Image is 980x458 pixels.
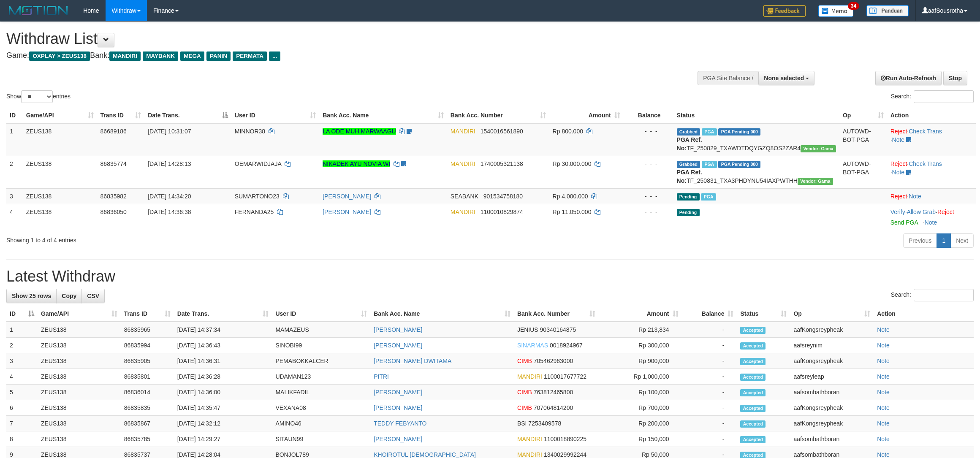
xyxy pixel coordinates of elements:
[272,431,370,447] td: SITAUN99
[38,338,121,353] td: ZEUS138
[174,416,272,431] td: [DATE] 14:32:12
[673,108,839,123] th: Status
[718,161,760,168] span: PGA Pending
[38,385,121,400] td: ZEUS138
[6,400,38,416] td: 6
[231,108,319,123] th: User ID: activate to sort column ascending
[6,51,645,60] h4: Game: Bank:
[673,156,839,188] td: TF_250831_TXA3PHDYNU54IAXPWTHH
[21,90,53,103] select: Showentries
[877,404,890,411] a: Note
[599,431,682,447] td: Rp 150,000
[702,161,717,168] span: Marked by aafseijuro
[599,306,682,322] th: Amount: activate to sort column ascending
[6,30,645,47] h1: Withdraw List
[950,233,974,248] a: Next
[682,369,737,385] td: -
[764,75,804,81] span: None selected
[790,431,874,447] td: aafsombathboran
[877,436,890,442] a: Note
[121,322,174,338] td: 86835965
[6,233,402,244] div: Showing 1 to 4 of 4 entries
[682,385,737,400] td: -
[374,373,389,380] a: PITRI
[272,322,370,338] td: MAMAZEUS
[599,416,682,431] td: Rp 200,000
[839,156,887,188] td: AUTOWD-BOT-PGA
[374,389,422,396] a: [PERSON_NAME]
[174,353,272,369] td: [DATE] 14:36:31
[877,373,890,380] a: Note
[909,128,942,135] a: Check Trans
[23,156,97,188] td: ZEUS138
[925,219,937,226] a: Note
[38,353,121,369] td: ZEUS138
[38,306,121,322] th: Game/API: activate to sort column ascending
[38,322,121,338] td: ZEUS138
[451,193,478,200] span: SEABANK
[148,160,191,167] span: [DATE] 14:28:13
[914,289,974,301] input: Search:
[866,5,909,16] img: panduan.png
[599,322,682,338] td: Rp 213,834
[87,293,99,299] span: CSV
[38,416,121,431] td: ZEUS138
[6,416,38,431] td: 7
[174,400,272,416] td: [DATE] 14:35:47
[6,322,38,338] td: 1
[943,71,967,85] a: Stop
[6,369,38,385] td: 4
[121,338,174,353] td: 86835994
[909,160,942,167] a: Check Trans
[517,389,532,396] span: CIMB
[62,293,76,299] span: Copy
[100,193,127,200] span: 86835982
[890,209,905,215] a: Verify
[148,128,191,135] span: [DATE] 10:31:07
[12,293,51,299] span: Show 25 rows
[319,108,447,123] th: Bank Acc. Name: activate to sort column ascending
[517,358,532,364] span: CIMB
[553,209,592,215] span: Rp 11.050.000
[848,2,859,10] span: 34
[235,193,280,200] span: SUMARTONO23
[891,90,974,103] label: Search:
[534,358,573,364] span: Copy 705462963000 to clipboard
[682,306,737,322] th: Balance: activate to sort column ascending
[269,51,280,61] span: ...
[740,342,766,350] span: Accepted
[599,400,682,416] td: Rp 700,000
[121,353,174,369] td: 86835905
[6,4,71,17] img: MOTION_logo.png
[887,123,976,156] td: · ·
[877,451,890,458] a: Note
[790,353,874,369] td: aafKongsreypheak
[890,160,907,167] a: Reject
[790,416,874,431] td: aafKongsreypheak
[6,123,23,156] td: 1
[100,209,127,215] span: 86836050
[100,160,127,167] span: 86835774
[6,156,23,188] td: 2
[480,160,523,167] span: Copy 1740005321138 to clipboard
[81,289,105,303] a: CSV
[121,369,174,385] td: 86835801
[100,128,127,135] span: 86689186
[38,400,121,416] td: ZEUS138
[235,128,265,135] span: MINNOR38
[682,338,737,353] td: -
[624,108,673,123] th: Balance
[627,160,670,168] div: - - -
[874,306,974,322] th: Action
[517,451,542,458] span: MANDIRI
[480,209,523,215] span: Copy 1100010829874 to clipboard
[890,219,918,226] a: Send PGA
[233,51,267,61] span: PERMATA
[56,289,82,303] a: Copy
[374,451,476,458] a: KHOIROTUL [DEMOGRAPHIC_DATA]
[6,289,57,303] a: Show 25 rows
[235,209,274,215] span: FERNANDA25
[740,420,766,428] span: Accepted
[740,358,766,365] span: Accepted
[23,204,97,230] td: ZEUS138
